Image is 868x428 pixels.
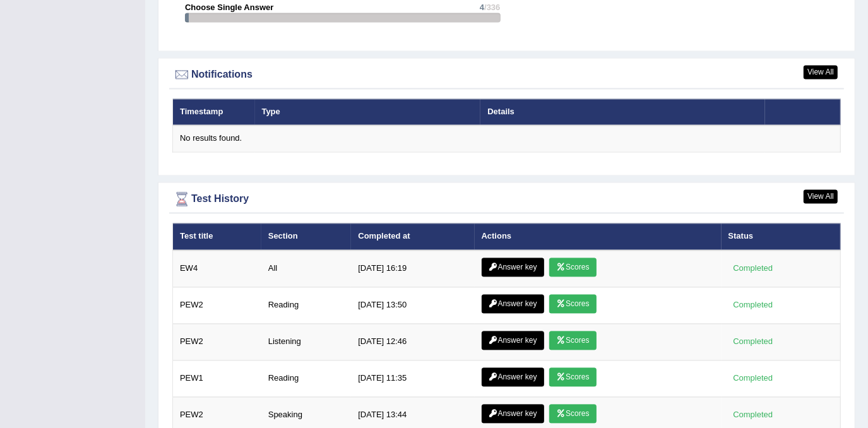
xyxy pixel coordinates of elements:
a: Answer key [482,258,544,277]
span: /336 [484,3,500,12]
th: Completed at [351,223,474,250]
a: Scores [549,405,596,424]
td: EW4 [173,251,261,288]
a: View All [804,66,838,80]
a: Scores [549,258,596,277]
a: Scores [549,331,596,350]
td: Reading [261,360,352,397]
td: [DATE] 16:19 [351,251,474,288]
td: Listening [261,324,352,360]
div: Completed [728,299,778,312]
a: Scores [549,368,596,387]
div: Test History [172,190,841,209]
td: [DATE] 11:35 [351,360,474,397]
div: No results found. [180,133,833,145]
a: View All [804,190,838,204]
div: Completed [728,335,778,348]
div: Completed [728,372,778,385]
td: All [261,251,352,288]
td: [DATE] 12:46 [351,324,474,360]
a: Answer key [482,295,544,314]
a: Scores [549,295,596,314]
div: Completed [728,408,778,422]
a: Answer key [482,331,544,350]
td: Reading [261,287,352,324]
div: Notifications [172,66,841,85]
th: Test title [173,223,261,250]
th: Status [722,223,841,250]
div: Completed [728,262,778,275]
td: [DATE] 13:50 [351,287,474,324]
th: Section [261,223,352,250]
a: Answer key [482,405,544,424]
a: Answer key [482,368,544,387]
strong: Choose Single Answer [185,3,273,12]
td: PEW2 [173,324,261,360]
th: Timestamp [173,99,255,126]
td: PEW2 [173,287,261,324]
th: Actions [475,223,722,250]
th: Type [255,99,481,126]
td: PEW1 [173,360,261,397]
th: Details [480,99,764,126]
span: 4 [480,3,484,12]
